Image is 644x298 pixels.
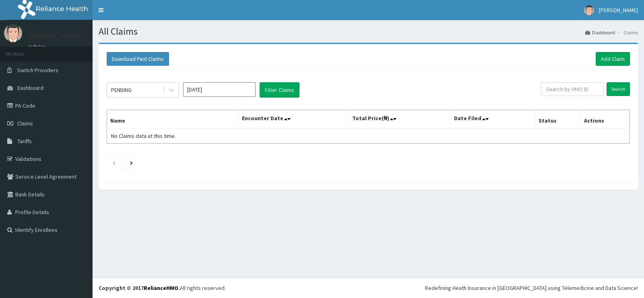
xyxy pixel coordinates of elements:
p: [PERSON_NAME] [28,33,81,40]
input: Select Month and Year [183,82,256,97]
span: Claims [17,120,33,127]
th: Encounter Date [239,110,349,129]
div: Redefining Heath Insurance in [GEOGRAPHIC_DATA] using Telemedicine and Data Science! [425,284,638,292]
img: User Image [4,24,22,42]
span: Tariffs [17,138,32,145]
span: Switch Providers [17,67,58,74]
div: PENDING [111,86,132,94]
a: Previous page [112,159,116,166]
a: Online [28,44,47,50]
th: Date Filed [451,110,535,129]
li: Claims [616,29,638,36]
h1: All Claims [99,26,638,37]
button: Filter Claims [260,82,299,98]
span: [PERSON_NAME] [599,6,638,14]
th: Name [107,110,239,129]
a: Dashboard [585,29,615,36]
a: RelianceHMO [144,284,178,292]
th: Total Price(₦) [349,110,450,129]
strong: Copyright © 2017 . [99,284,180,292]
span: Dashboard [17,84,43,92]
footer: All rights reserved. [93,277,644,298]
input: Search [607,82,630,96]
th: Status [535,110,580,129]
a: Next page [130,159,133,166]
button: Download Paid Claims [107,52,169,66]
span: No Claims data at this time. [111,132,176,140]
th: Actions [580,110,630,129]
img: User Image [584,5,594,15]
a: Add Claim [596,52,630,66]
input: Search by HMO ID [541,82,604,96]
